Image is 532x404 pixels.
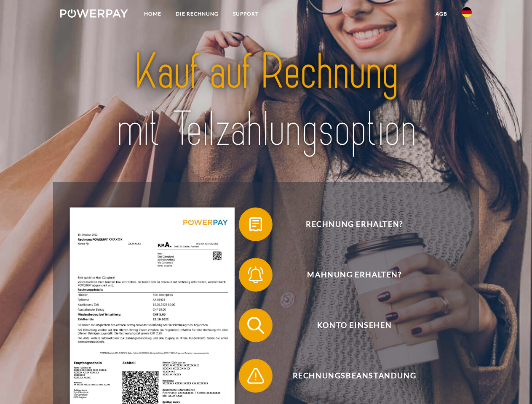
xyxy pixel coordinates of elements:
a: DIE RECHNUNG [168,6,226,21]
span: Mahnung erhalten? [251,258,457,292]
img: qb_warning.svg [245,365,266,386]
span: Rechnung erhalten? [251,207,457,241]
span: Rechnungsbeanstandung [251,359,457,393]
img: qb_search.svg [245,315,266,336]
a: agb [428,6,454,21]
img: qb_bill.svg [245,214,266,235]
button: Rechnung erhalten? [239,207,458,241]
img: de [462,7,472,17]
img: title-powerpay_de.svg [80,40,452,161]
button: Rechnungsbeanstandung [239,359,458,393]
button: Konto einsehen [239,308,458,342]
a: SUPPORT [226,6,266,21]
img: logo-powerpay-white.svg [60,9,128,18]
span: Konto einsehen [251,308,457,342]
button: Mahnung erhalten? [239,258,458,292]
a: Home [137,6,168,21]
img: qb_bell.svg [245,264,266,285]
